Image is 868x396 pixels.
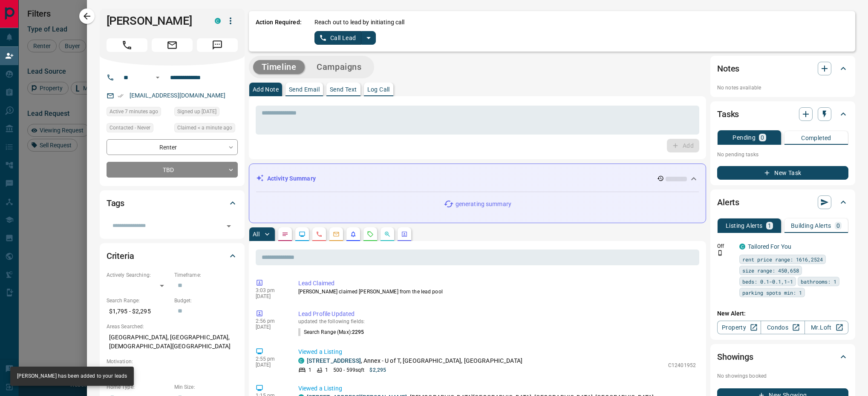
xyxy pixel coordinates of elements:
button: Open [223,220,235,232]
button: Timeline [253,60,305,74]
span: Email [152,38,193,52]
p: Actively Searching: [107,271,170,279]
h2: Tags [107,196,124,210]
a: Property [717,321,761,334]
p: Off [717,242,734,250]
p: [DATE] [256,362,285,368]
p: Action Required: [256,18,302,45]
div: Tags [107,193,238,213]
p: Send Text [330,86,357,92]
div: condos.ca [215,18,221,24]
p: 500 - 599 sqft [333,366,364,374]
div: Wed Oct 08 2025 [174,107,238,119]
p: 0 [836,223,840,229]
h2: Tasks [717,107,739,121]
p: , Annex - U of T, [GEOGRAPHIC_DATA], [GEOGRAPHIC_DATA] [307,356,522,365]
p: 1 [309,366,311,374]
div: condos.ca [298,358,304,364]
a: [STREET_ADDRESS] [307,357,361,364]
p: 1 [325,366,328,374]
p: Log Call [367,86,390,92]
p: No pending tasks [717,148,848,161]
div: Wed Oct 15 2025 [107,107,170,119]
h2: Showings [717,350,753,364]
p: $2,295 [369,366,386,374]
button: Call Lead [314,31,362,45]
p: Viewed a Listing [298,347,696,356]
p: Areas Searched: [107,323,238,330]
p: Home Type: [107,383,170,391]
p: Budget: [174,297,238,304]
p: updated the following fields: [298,319,696,324]
svg: Email Verified [118,93,124,99]
svg: Calls [316,231,323,238]
svg: Lead Browsing Activity [299,231,306,238]
p: Search Range: [107,297,170,304]
svg: Notes [282,231,288,238]
span: Active 7 minutes ago [110,107,158,116]
div: TBD [107,162,238,178]
p: No showings booked [717,372,848,380]
p: 2:56 pm [256,318,285,324]
a: [EMAIL_ADDRESS][DOMAIN_NAME] [130,92,226,99]
p: No notes available [717,84,848,92]
h2: Criteria [107,249,134,263]
div: Activity Summary [256,171,699,187]
div: Alerts [717,192,848,212]
p: $1,795 - $2,295 [107,304,170,319]
svg: Push Notification Only [717,250,723,256]
p: All [253,231,260,237]
div: Showings [717,347,848,367]
span: Contacted - Never [110,123,150,132]
h2: Notes [717,62,739,75]
button: New Task [717,166,848,180]
div: condos.ca [739,244,745,250]
svg: Emails [333,231,340,238]
p: C12401952 [668,362,696,369]
a: Mr.Loft [805,321,848,334]
p: Lead Claimed [298,279,696,288]
button: Campaigns [308,60,370,74]
p: [GEOGRAPHIC_DATA], [GEOGRAPHIC_DATA], [DEMOGRAPHIC_DATA][GEOGRAPHIC_DATA] [107,330,238,353]
p: Reach out to lead by initiating call [314,18,405,27]
svg: Listing Alerts [350,231,357,238]
p: Completed [801,135,831,141]
span: Signed up [DATE] [177,107,216,116]
h1: [PERSON_NAME] [107,14,202,28]
p: Timeframe: [174,271,238,279]
span: bathrooms: 1 [801,277,836,286]
svg: Requests [367,231,374,238]
p: Activity Summary [267,174,316,183]
p: generating summary [456,200,511,209]
p: 2:55 pm [256,356,285,362]
span: Message [197,38,238,52]
p: Pending [732,135,756,141]
p: Building Alerts [791,223,831,229]
p: Listing Alerts [726,223,763,229]
svg: Opportunities [384,231,391,238]
div: Renter [107,139,238,155]
div: [PERSON_NAME] has been added to your leads [17,369,127,383]
p: Search Range (Max) : [298,328,364,336]
a: Condos [761,321,805,334]
p: Viewed a Listing [298,384,696,393]
span: Call [107,38,147,52]
span: parking spots min: 1 [742,288,802,297]
div: Criteria [107,246,238,266]
p: Send Email [289,86,320,92]
p: 3:03 pm [256,287,285,293]
p: Lead Profile Updated [298,310,696,319]
div: Tasks [717,104,848,124]
p: Min Size: [174,383,238,391]
a: Tailored For You [748,243,791,250]
span: Claimed < a minute ago [177,123,232,132]
p: 1 [768,223,771,229]
div: Notes [717,58,848,79]
svg: Agent Actions [401,231,408,238]
p: [DATE] [256,324,285,330]
p: [PERSON_NAME] claimed [PERSON_NAME] from the lead pool [298,288,696,296]
h2: Alerts [717,195,739,209]
span: 2295 [352,329,364,335]
span: size range: 450,658 [742,266,799,275]
div: Wed Oct 15 2025 [174,123,238,135]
